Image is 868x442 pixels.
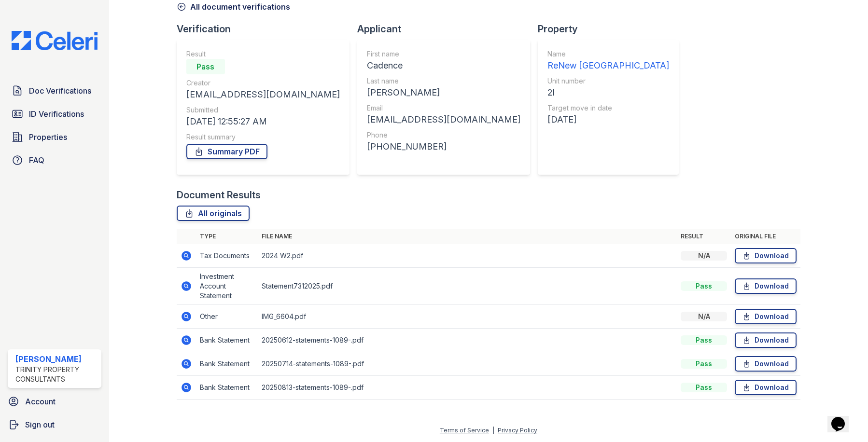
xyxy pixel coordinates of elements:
[367,113,520,126] div: [EMAIL_ADDRESS][DOMAIN_NAME]
[357,22,538,36] div: Applicant
[367,76,520,86] div: Last name
[8,104,101,124] a: ID Verifications
[367,130,520,140] div: Phone
[440,427,489,434] a: Terms of Service
[498,427,537,434] a: Privacy Policy
[258,305,677,329] td: IMG_6604.pdf
[367,86,520,99] div: [PERSON_NAME]
[15,365,98,384] div: Trinity Property Consultants
[492,427,494,434] div: |
[681,251,727,261] div: N/A
[735,278,797,294] a: Download
[25,396,56,407] span: Account
[177,206,250,221] a: All originals
[177,188,261,202] div: Document Results
[196,305,258,329] td: Other
[827,403,858,432] iframe: chat widget
[258,268,677,305] td: Statement7312025.pdf
[735,248,797,263] a: Download
[681,383,727,392] div: Pass
[186,144,267,159] a: Summary PDF
[29,154,44,166] span: FAQ
[547,103,669,113] div: Target move in date
[538,22,686,36] div: Property
[735,309,797,324] a: Download
[547,113,669,126] div: [DATE]
[196,268,258,305] td: Investment Account Statement
[8,81,101,100] a: Doc Verifications
[681,335,727,345] div: Pass
[547,76,669,86] div: Unit number
[735,332,797,348] a: Download
[186,88,340,101] div: [EMAIL_ADDRESS][DOMAIN_NAME]
[29,131,67,143] span: Properties
[4,31,105,50] img: CE_Logo_Blue-a8612792a0a2168367f1c8372b55b34899dd931a85d93a1a3d3e32e68fde9ad4.png
[186,132,340,142] div: Result summary
[186,115,340,128] div: [DATE] 12:55:27 AM
[367,103,520,113] div: Email
[8,127,101,147] a: Properties
[547,49,669,59] div: Name
[735,356,797,372] a: Download
[367,140,520,153] div: [PHONE_NUMBER]
[196,352,258,376] td: Bank Statement
[547,59,669,72] div: ReNew [GEOGRAPHIC_DATA]
[29,85,91,97] span: Doc Verifications
[196,229,258,244] th: Type
[186,59,225,74] div: Pass
[196,329,258,352] td: Bank Statement
[25,419,55,430] span: Sign out
[735,380,797,395] a: Download
[15,353,98,365] div: [PERSON_NAME]
[186,105,340,115] div: Submitted
[367,49,520,59] div: First name
[258,244,677,268] td: 2024 W2.pdf
[367,59,520,72] div: Cadence
[196,244,258,268] td: Tax Documents
[196,376,258,400] td: Bank Statement
[4,415,105,434] a: Sign out
[258,352,677,376] td: 20250714-statements-1089-.pdf
[681,312,727,321] div: N/A
[731,229,800,244] th: Original file
[547,86,669,99] div: 2I
[677,229,731,244] th: Result
[186,78,340,88] div: Creator
[258,329,677,352] td: 20250612-statements-1089-.pdf
[186,49,340,59] div: Result
[29,108,84,120] span: ID Verifications
[258,376,677,400] td: 20250813-statements-1089-.pdf
[177,22,357,36] div: Verification
[4,392,105,411] a: Account
[681,281,727,291] div: Pass
[681,359,727,369] div: Pass
[258,229,677,244] th: File name
[547,49,669,72] a: Name ReNew [GEOGRAPHIC_DATA]
[8,151,101,170] a: FAQ
[177,1,290,13] a: All document verifications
